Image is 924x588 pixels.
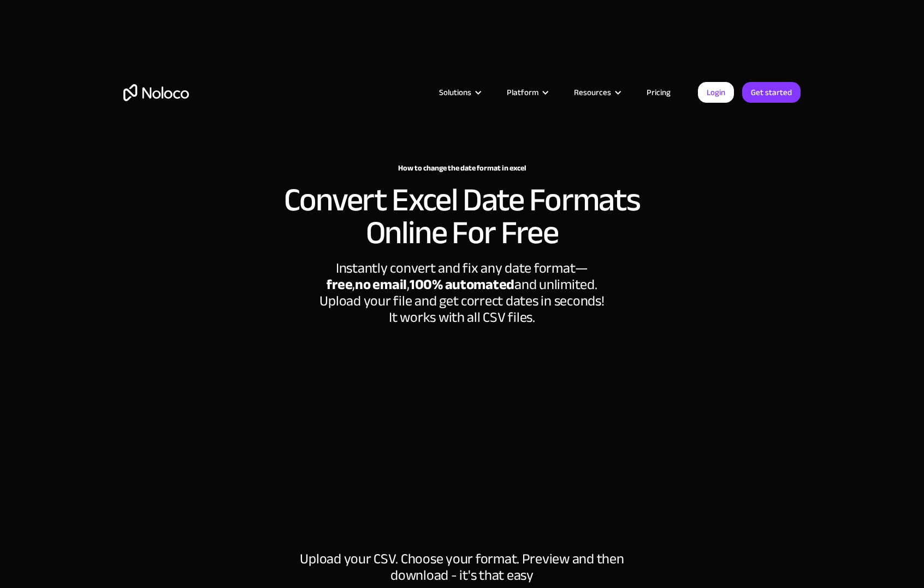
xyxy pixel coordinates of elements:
[560,85,633,99] div: Resources
[244,184,680,249] h2: Convert Excel Date Formats Online For Free
[425,85,493,99] div: Solutions
[398,161,526,175] strong: How to change the date format in excel
[493,85,560,99] div: Platform
[574,85,611,99] div: Resources
[698,82,734,103] a: Login
[355,271,407,298] strong: no email
[439,85,471,99] div: Solutions
[327,271,352,298] strong: free
[123,84,189,101] a: home
[633,85,684,99] a: Pricing
[507,85,538,99] div: Platform
[742,82,801,103] a: Get started
[410,271,514,298] strong: 100% automated
[298,551,626,584] div: Upload your CSV. Choose your format. Preview and then download - it's that easy
[298,260,626,326] div: Instantly convert and fix any date format— ‍ , , and unlimited. Upload your file and get correct ...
